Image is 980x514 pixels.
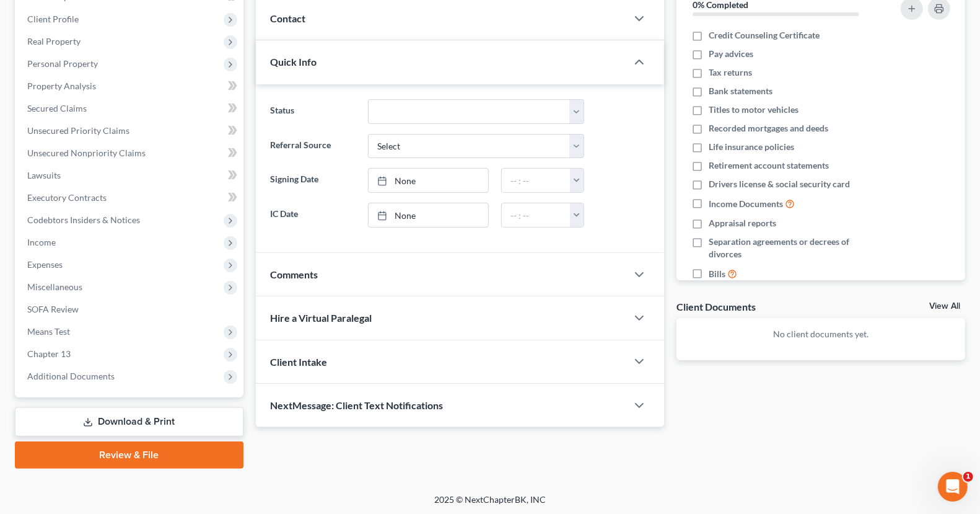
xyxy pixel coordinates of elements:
span: 1 [963,472,973,482]
span: Income Documents [709,198,783,210]
span: Retirement account statements [709,159,829,172]
a: Review & File [15,441,243,469]
span: Bills [709,268,725,280]
label: IC Date [265,203,362,228]
span: Income [27,237,56,247]
a: Property Analysis [17,75,243,97]
span: Comments [271,268,318,280]
a: Executory Contracts [17,187,243,209]
span: Pay advices [709,48,753,60]
span: Real Property [27,36,81,47]
span: SOFA Review [27,304,79,314]
label: Signing Date [265,168,362,193]
span: Lawsuits [27,170,61,180]
a: None [369,169,488,192]
span: Life insurance policies [709,141,794,153]
span: Bank statements [709,85,772,97]
input: -- : -- [502,169,570,192]
span: Separation agreements or decrees of divorces [709,236,882,260]
span: Means Test [27,326,70,337]
span: Secured Claims [27,103,87,113]
span: Executory Contracts [27,192,107,203]
span: Credit Counseling Certificate [709,29,820,42]
span: Personal Property [27,58,98,69]
span: Hire a Virtual Paralegal [271,312,372,324]
span: Tax returns [709,66,752,79]
a: Unsecured Nonpriority Claims [17,142,243,164]
a: SOFA Review [17,298,243,321]
span: Unsecured Priority Claims [27,125,129,136]
div: Client Documents [676,300,756,313]
a: Secured Claims [17,97,243,120]
a: Lawsuits [17,164,243,187]
a: View All [929,302,960,311]
span: Expenses [27,259,63,270]
a: None [369,203,488,227]
span: Client Intake [271,356,328,368]
span: Additional Documents [27,371,115,381]
span: NextMessage: Client Text Notifications [271,399,444,411]
span: Appraisal reports [709,217,776,229]
label: Referral Source [265,134,362,159]
span: Client Profile [27,14,79,24]
span: Unsecured Nonpriority Claims [27,148,146,158]
span: Quick Info [271,56,317,68]
span: Contact [271,12,306,24]
span: Chapter 13 [27,348,71,359]
span: Property Analysis [27,81,96,91]
span: Recorded mortgages and deeds [709,122,828,135]
span: Codebtors Insiders & Notices [27,215,140,225]
label: Status [265,99,362,124]
p: No client documents yet. [686,328,955,340]
a: Unsecured Priority Claims [17,120,243,142]
iframe: Intercom live chat [938,472,968,502]
a: Download & Print [15,407,243,436]
span: Miscellaneous [27,281,82,292]
span: Titles to motor vehicles [709,104,798,116]
span: Drivers license & social security card [709,178,850,190]
input: -- : -- [502,203,570,227]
